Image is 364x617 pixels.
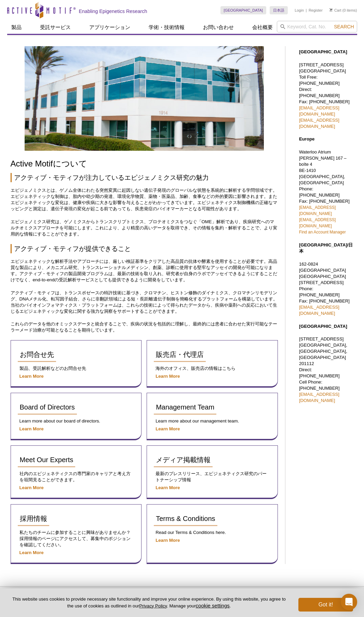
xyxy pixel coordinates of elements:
span: お問合せ先 [20,351,54,358]
strong: Europe [299,136,314,142]
h2: アクティブ・モティフが提供できること [11,244,278,253]
p: エピジェネティックな解析手法やアプローチには、厳しい検証基準をクリアした高品質の抗体や酵素を使用することが必要です。高品質な製品により、メカニズム研究、トランスレーショナルメディシン、創薬、診断... [11,258,278,283]
img: Active Motif, [7,587,86,614]
h1: Active Motifについて [11,159,278,169]
span: Management Team [156,403,214,411]
span: Search [334,24,354,29]
a: 採用情報 [18,511,49,526]
span: Board of Directors [20,403,75,411]
a: Learn More [19,426,44,431]
a: [EMAIL_ADDRESS][DOMAIN_NAME] [299,105,339,117]
p: 私たちのチームに参加することに興味がありませんか？ 採用情報のページにアクセスして、募集中のポジションを確認してください。 [18,529,135,548]
a: Learn More [156,374,180,379]
a: 日本語 [270,6,288,14]
li: (0 items) [329,6,357,14]
p: 162-0824 [GEOGRAPHIC_DATA][GEOGRAPHIC_DATA] [STREET_ADDRESS] Phone: [PHONE_NUMBER] Fax: [PHONE_NU... [299,261,354,317]
h2: アクティブ・モティフが注力しているエピジェノミクス研究の魅力 [11,173,278,182]
a: Register [309,8,323,13]
button: cookie settings [196,603,230,608]
a: 学術・技術情報 [145,21,189,34]
span: メディア掲載情報 [156,456,211,464]
a: 受託サービス [36,21,75,34]
span: 採用情報 [20,515,47,522]
span: Meet Our Experts [20,456,73,464]
a: Learn More [156,538,180,543]
a: [GEOGRAPHIC_DATA] [220,6,267,14]
a: お問い合わせ [199,21,238,34]
h2: Enabling Epigenetics Research [79,8,147,14]
p: 社内のエピジェネティクスの専門家のキャリアと考え方を垣間見ることができます。 [18,471,135,483]
a: Cart [329,8,341,13]
a: Privacy Policy [139,603,167,608]
button: Search [332,24,356,30]
a: Login [295,8,304,13]
p: Learn more about our management team. [154,418,271,424]
a: 会社概要 [248,21,277,34]
p: This website uses cookies to provide necessary site functionality and improve your online experie... [11,596,287,609]
strong: [GEOGRAPHIC_DATA]/日本 [299,242,353,254]
strong: [GEOGRAPHIC_DATA] [299,324,347,329]
a: [EMAIL_ADDRESS][DOMAIN_NAME] [299,392,339,403]
a: Learn More [19,374,44,379]
p: エピジェノミクスとは、ゲノム全体にわたる突然変異に起因しない遺伝子発現のグローバルな状態を系統的に解析する学問領域です。エピジェネティックな制御は、胎内や幼少期の発達、環境化学物質、薬物・医薬品... [11,187,278,212]
a: Learn More [156,426,180,431]
p: 最新のプレスリリース、エピジェネティクス研究のパートナーシップ情報 [154,471,271,483]
p: これらのデータを他のオミックスデータと統合することで、疾病の状況を包括的に理解し、最終的には患者に合わせた実行可能なテーラーメード治療が可能となることを期待しています。 [11,321,278,333]
a: [EMAIL_ADDRESS][DOMAIN_NAME] [299,305,339,316]
span: 販売店・代理店 [156,351,204,358]
a: [EMAIL_ADDRESS][DOMAIN_NAME] [299,205,336,216]
a: Board of Directors [18,400,77,415]
li: | [306,6,307,14]
input: Keyword, Cat. No. [277,21,357,32]
a: 製品 [7,21,26,34]
img: Your Cart [329,8,333,12]
div: Open Intercom Messenger [341,594,357,610]
p: Read our Terms & Conditions here. [154,529,271,536]
p: アクティブ・モティフは、トランスポゼースの特許技術に基づき、クロマチン、ヒストン修飾のダイナミクス、クロマチンリモデリング、DNAメチル化、転写因子結合、さらに非翻訳領域による短・長距離遺伝子制... [11,290,278,314]
p: [STREET_ADDRESS] [GEOGRAPHIC_DATA] Toll Free: [PHONE_NUMBER] Direct: [PHONE_NUMBER] Fax: [PHONE_N... [299,62,354,130]
a: 販売店・代理店 [154,347,206,362]
strong: [GEOGRAPHIC_DATA] [299,49,347,54]
p: Learn more about our board of directors. [18,418,135,424]
a: Management Team [154,400,216,415]
a: Learn More [19,485,44,490]
p: エピジェノミクス研究は、ゲノミクスからトランスクリプトミクス、プロテオミクスをつなぐ「OME」解析であり、疾病研究へのマルチオミクスアプローチを可能にします。これにより、より精度の高いデータを取... [11,219,278,237]
p: Waterloo Atrium Phone: [PHONE_NUMBER] Fax: [PHONE_NUMBER] [299,149,354,235]
button: Got it! [298,598,353,612]
span: Terms & Conditions [156,515,215,522]
a: Meet Our Experts [18,453,76,467]
p: [STREET_ADDRESS] [GEOGRAPHIC_DATA], [GEOGRAPHIC_DATA], [GEOGRAPHIC_DATA] 201112 Direct: [PHONE_NU... [299,336,354,404]
p: 海外のオフィス、販売店の情報はこちら [154,365,271,372]
a: [EMAIL_ADDRESS][DOMAIN_NAME] [299,118,339,129]
a: Learn More [156,485,180,490]
span: [PERSON_NAME] 167 – boîte 4 BE-1410 [GEOGRAPHIC_DATA], [GEOGRAPHIC_DATA] [299,156,347,185]
a: メディア掲載情報 [154,453,213,467]
p: 製品、受託解析などのお問合せ先 [18,365,135,372]
a: お問合せ先 [18,347,56,362]
a: Learn More [19,550,44,555]
a: [EMAIL_ADDRESS][DOMAIN_NAME] [299,217,336,228]
a: アプリケーション [85,21,134,34]
a: Terms & Conditions [154,511,217,526]
a: Find an Account Manager [299,230,346,234]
